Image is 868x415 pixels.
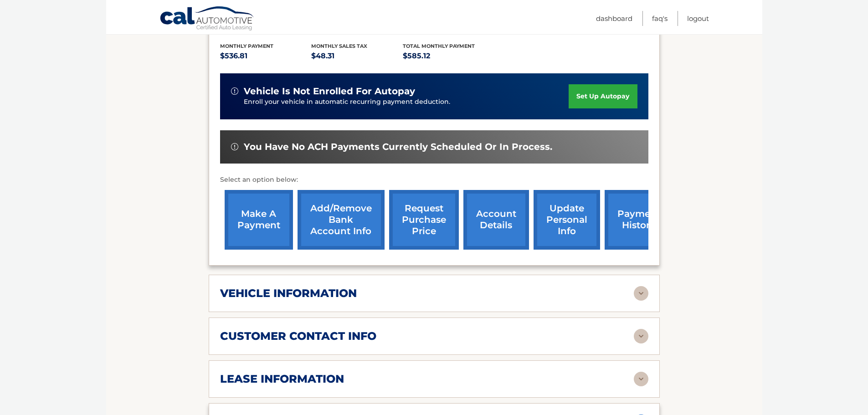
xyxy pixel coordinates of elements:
p: $585.12 [403,50,494,62]
a: account details [463,190,529,250]
p: Select an option below: [220,174,648,185]
img: accordion-rest.svg [634,329,648,343]
a: FAQ's [652,11,668,26]
p: $48.31 [311,50,403,62]
a: update personal info [534,190,600,250]
a: Logout [687,11,709,26]
a: Cal Automotive [159,6,255,32]
span: Total Monthly Payment [403,43,475,49]
a: set up autopay [569,84,637,108]
img: accordion-rest.svg [634,372,648,386]
a: Add/Remove bank account info [298,190,385,250]
img: alert-white.svg [231,143,238,150]
img: alert-white.svg [231,87,238,95]
p: Enroll your vehicle in automatic recurring payment deduction. [244,97,569,107]
a: make a payment [225,190,293,250]
h2: customer contact info [220,329,376,343]
img: accordion-rest.svg [634,286,648,301]
span: Monthly sales Tax [311,43,367,49]
a: payment history [605,190,673,250]
h2: lease information [220,372,344,386]
span: vehicle is not enrolled for autopay [244,86,415,97]
a: request purchase price [389,190,459,250]
p: $536.81 [220,50,312,62]
span: Monthly Payment [220,43,273,49]
a: Dashboard [596,11,632,26]
h2: vehicle information [220,287,357,300]
span: You have no ACH payments currently scheduled or in process. [244,141,552,153]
